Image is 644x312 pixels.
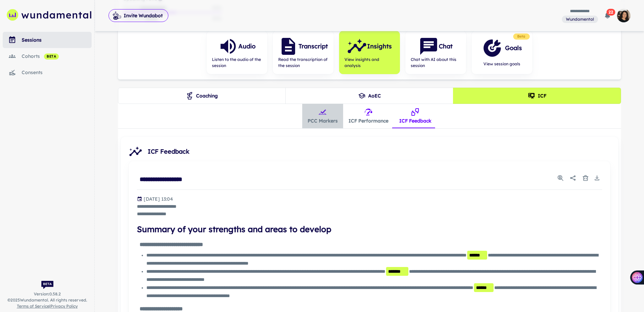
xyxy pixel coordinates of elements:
span: 22 [606,9,615,16]
a: consents [3,64,92,81]
button: AoEC [285,88,453,104]
a: Terms of Service [17,304,49,309]
button: InsightsView insights and analysis [339,31,400,74]
button: TranscriptRead the transcription of the session [273,31,334,74]
h6: Goals [505,43,522,53]
a: sessions [3,32,92,48]
span: Listen to the audio of the session [212,57,262,69]
span: You are a member of this workspace. Contact your workspace owner for assistance. [562,15,598,23]
img: photoURL [617,9,630,22]
button: PCC Markers [302,104,343,128]
a: cohorts beta [3,48,92,64]
button: Share report [567,172,579,184]
button: 22 [601,9,614,22]
h6: Insights [367,42,392,51]
button: Invite Wundabot [109,9,168,22]
div: consents [22,69,92,76]
span: Beta [515,34,528,39]
span: Wundamental [563,16,597,22]
span: View insights and analysis [344,57,395,69]
button: Delete [580,173,591,183]
a: Privacy Policy [50,304,78,309]
button: GoalsView session goals [472,31,532,74]
span: Invite Wundabot to record a meeting [109,9,168,22]
span: | [17,303,78,309]
button: Usage Statistics [555,173,566,183]
button: Coaching [118,88,286,104]
button: AudioListen to the audio of the session [207,31,267,74]
h6: Transcript [299,42,328,51]
span: View session goals [482,61,522,67]
h6: Chat [439,42,453,51]
div: cohorts [22,52,92,60]
span: Version: 0.58.2 [34,291,61,297]
div: theme selection [118,88,621,104]
button: Download [592,173,602,183]
button: ICF [453,88,621,104]
button: ICF Feedback [394,104,437,128]
span: © 2025 Wundamental. All rights reserved. [7,297,87,303]
span: Chat with AI about this session [411,57,461,69]
div: sessions [22,36,92,44]
span: Read the transcription of the session [278,57,328,69]
button: ICF Performance [343,104,394,128]
div: insights tabs [302,104,437,128]
button: ChatChat with AI about this session [405,31,466,74]
h4: Summary of your strengths and areas to develop [137,223,602,235]
span: ICF Feedback [148,147,613,156]
span: beta [44,54,59,59]
p: Generated at [144,195,173,203]
h6: Audio [238,42,256,51]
